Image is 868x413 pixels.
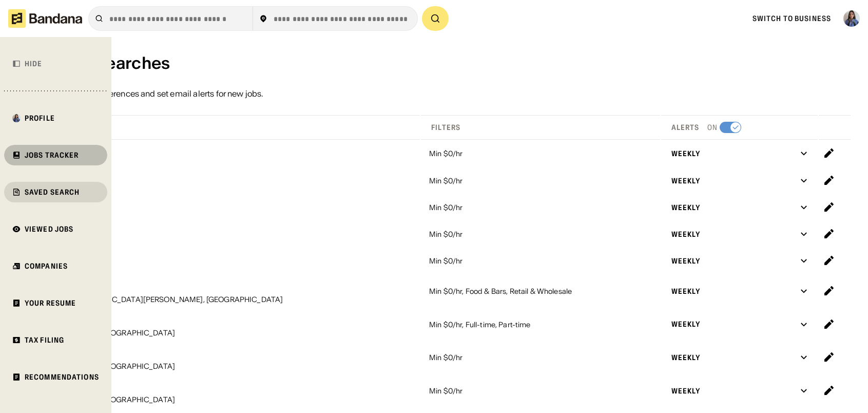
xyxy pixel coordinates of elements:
div: [US_STATE], [GEOGRAPHIC_DATA] [54,363,416,370]
a: Switch to Business [753,14,831,23]
div: Weekly [671,203,796,212]
a: Saved Search [4,182,107,202]
div: Min $0/hr [425,204,656,211]
a: All Jobs [46,145,416,162]
div: Min $0/hr, Full-time, Part-time [425,321,656,328]
a: Jobs Tracker [4,145,107,165]
a: All Jobs [46,226,416,243]
a: All Jobs [46,172,416,189]
img: Bandana logotype [8,9,82,28]
div: Weekly [671,287,796,296]
div: Profile [25,115,55,122]
div: Viewed Jobs [25,226,73,233]
div: Weekly [671,176,796,185]
div: Weekly [671,353,796,362]
div: TX-[GEOGRAPHIC_DATA][PERSON_NAME], [GEOGRAPHIC_DATA] [54,296,416,303]
div: [US_STATE], [GEOGRAPHIC_DATA] [54,329,416,336]
div: Min $0/hr [425,387,656,395]
div: Weekly [671,256,796,266]
div: Min $0/hr [425,150,656,157]
div: Min $0/hr [425,354,656,361]
div: Save your job preferences and set email alerts for new jobs. [41,89,852,98]
a: Your Resume [4,293,107,313]
div: Weekly [671,149,796,158]
a: Companies [4,256,107,276]
div: Jobs Tracker [25,152,79,159]
div: Hide [25,60,42,67]
a: All JobsTX-[GEOGRAPHIC_DATA][PERSON_NAME], [GEOGRAPHIC_DATA] [46,279,416,303]
a: Tax Filing [4,330,107,350]
a: All Jobs[US_STATE], [GEOGRAPHIC_DATA] [46,312,416,336]
div: Weekly [671,320,796,329]
a: All Jobs [46,199,416,216]
div: Recommendations [25,373,99,381]
div: Weekly [671,386,796,396]
div: Your Resume [25,299,76,307]
div: Filters [423,123,460,132]
a: Recommendations [4,367,107,387]
div: Tax Filing [25,336,64,344]
div: Click toggle to sort descending [44,122,418,133]
div: Alerts [663,123,700,132]
a: All Jobs[US_STATE], [GEOGRAPHIC_DATA] [46,379,416,403]
div: On [707,123,718,132]
div: Companies [25,262,68,270]
a: All Jobs [46,253,416,270]
a: Viewed Jobs [4,219,107,239]
div: Click toggle to sort descending [423,122,658,133]
div: [US_STATE], [GEOGRAPHIC_DATA] [54,396,416,403]
div: Min $0/hr [425,257,656,265]
a: Profile photoProfile [4,108,107,128]
div: Min $0/hr [425,231,656,238]
div: Saved Search [25,189,80,196]
div: Saved Searches [41,53,852,73]
div: Min $0/hr [425,177,656,184]
div: Weekly [671,230,796,239]
a: All Jobs[US_STATE], [GEOGRAPHIC_DATA] [46,346,416,370]
div: Click toggle to sort descending [663,122,816,133]
div: Min $0/hr, Food & Bars, Retail & Wholesale [425,288,656,295]
img: Profile photo [12,114,21,122]
img: Profile photo [843,10,860,27]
